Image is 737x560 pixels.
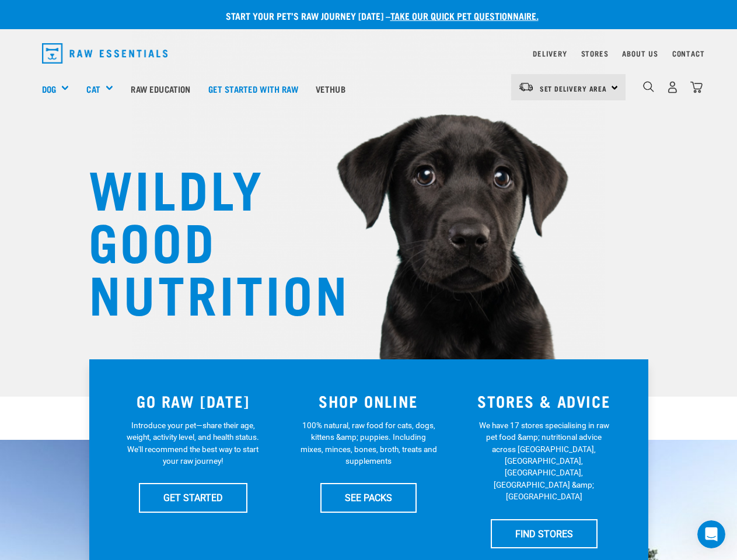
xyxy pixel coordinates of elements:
[307,65,354,112] a: Vethub
[463,392,625,410] h3: STORES & ADVICE
[33,38,705,68] nav: dropdown navigation
[200,65,307,112] a: Get started with Raw
[581,51,609,55] a: Stores
[124,419,261,467] p: Introduce your pet—share their age, weight, activity level, and health status. We'll recommend th...
[86,82,100,96] a: Cat
[42,43,168,64] img: Raw Essentials Logo
[390,13,539,18] a: take our quick pet questionnaire.
[672,51,705,55] a: Contact
[288,392,449,410] h3: SHOP ONLINE
[320,483,417,512] a: SEE PACKS
[540,86,607,90] span: Set Delivery Area
[518,82,534,92] img: van-moving.png
[42,82,56,96] a: Dog
[491,519,598,548] a: FIND STORES
[666,81,679,93] img: user.png
[622,51,658,55] a: About Us
[690,81,703,93] img: home-icon@2x.png
[300,419,437,467] p: 100% natural, raw food for cats, dogs, kittens &amp; puppies. Including mixes, minces, bones, bro...
[476,419,613,503] p: We have 17 stores specialising in raw pet food &amp; nutritional advice across [GEOGRAPHIC_DATA],...
[122,65,199,112] a: Raw Education
[533,51,567,55] a: Delivery
[697,520,725,548] iframe: Intercom live chat
[139,483,247,512] a: GET STARTED
[89,160,322,318] h1: WILDLY GOOD NUTRITION
[113,392,274,410] h3: GO RAW [DATE]
[643,81,654,92] img: home-icon-1@2x.png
